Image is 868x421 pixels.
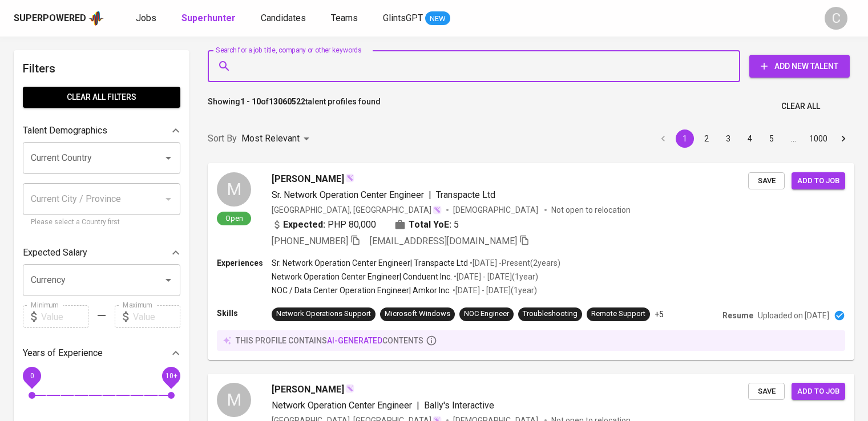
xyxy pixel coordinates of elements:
[464,309,509,319] div: NOC Engineer
[784,133,802,144] div: …
[754,385,779,398] span: Save
[217,257,272,269] p: Experiences
[23,87,180,108] button: Clear All filters
[722,310,753,321] p: Resume
[160,272,176,288] button: Open
[758,310,829,321] p: Uploaded on [DATE]
[272,172,344,186] span: [PERSON_NAME]
[272,257,468,269] p: Sr. Network Operation Center Engineer | Transpacte Ltd
[208,163,854,360] a: MOpen[PERSON_NAME]Sr. Network Operation Center Engineer|Transpacte Ltd[GEOGRAPHIC_DATA], [GEOGRAP...
[345,384,354,393] img: magic_wand.svg
[792,172,845,190] button: Add to job
[23,119,180,142] div: Talent Demographics
[331,11,360,26] a: Teams
[749,55,850,78] button: Add New Talent
[425,13,450,25] span: NEW
[523,309,578,319] div: Troubleshooting
[777,96,825,117] button: Clear All
[32,90,171,104] span: Clear All filters
[23,241,180,264] div: Expected Salary
[283,218,325,232] b: Expected:
[208,96,381,117] p: Showing of talent profiles found
[272,383,344,396] span: [PERSON_NAME]
[23,346,103,360] p: Years of Experience
[88,10,104,27] img: app logo
[424,400,494,411] span: Bally's Interactive
[272,189,424,200] span: Sr. Network Operation Center Engineer
[719,129,737,148] button: Go to page 3
[834,129,853,148] button: Go to next page
[208,132,237,145] p: Sort By
[429,188,431,202] span: |
[345,173,354,183] img: magic_wand.svg
[453,204,540,216] span: [DEMOGRAPHIC_DATA]
[383,11,450,26] a: GlintsGPT NEW
[136,11,159,26] a: Jobs
[133,305,180,328] input: Value
[754,175,779,188] span: Save
[452,271,538,282] p: • [DATE] - [DATE] ( 1 year )
[825,7,847,30] div: C
[272,271,452,282] p: Network Operation Center Engineer | Conduent Inc.
[261,11,308,26] a: Candidates
[417,399,419,412] span: |
[806,129,831,148] button: Go to page 1000
[272,400,412,411] span: Network Operation Center Engineer
[14,10,104,27] a: Superpoweredapp logo
[136,13,156,23] span: Jobs
[30,372,34,380] span: 0
[655,309,664,320] p: +5
[385,309,450,319] div: Microsoft Windows
[797,385,839,398] span: Add to job
[241,128,313,149] div: Most Relevant
[165,372,177,380] span: 10+
[451,285,537,296] p: • [DATE] - [DATE] ( 1 year )
[370,236,517,246] span: [EMAIL_ADDRESS][DOMAIN_NAME]
[241,132,300,145] p: Most Relevant
[792,383,845,400] button: Add to job
[23,342,180,365] div: Years of Experience
[781,99,820,114] span: Clear All
[272,204,442,216] div: [GEOGRAPHIC_DATA], [GEOGRAPHIC_DATA]
[454,218,459,232] span: 5
[433,205,442,214] img: magic_wand.svg
[14,12,86,25] div: Superpowered
[217,172,251,207] div: M
[551,204,631,216] p: Not open to relocation
[676,129,694,148] button: page 1
[23,246,87,260] p: Expected Salary
[23,59,180,78] h6: Filters
[748,383,785,400] button: Save
[652,129,854,148] nav: pagination navigation
[240,97,261,106] b: 1 - 10
[327,336,382,345] span: AI-generated
[181,11,238,26] a: Superhunter
[741,129,759,148] button: Go to page 4
[468,257,560,269] p: • [DATE] - Present ( 2 years )
[236,335,423,346] p: this profile contains contents
[272,236,348,246] span: [PHONE_NUMBER]
[217,307,272,319] p: Skills
[758,59,841,74] span: Add New Talent
[331,13,358,23] span: Teams
[221,213,248,223] span: Open
[181,13,236,23] b: Superhunter
[762,129,781,148] button: Go to page 5
[41,305,88,328] input: Value
[272,285,451,296] p: NOC / Data Center Operation Engineer | Amkor Inc.
[276,309,371,319] div: Network Operations Support
[269,97,305,106] b: 13060522
[160,150,176,166] button: Open
[797,175,839,188] span: Add to job
[748,172,785,190] button: Save
[23,124,107,137] p: Talent Demographics
[436,189,495,200] span: Transpacte Ltd
[272,218,376,232] div: PHP 80,000
[31,217,172,228] p: Please select a Country first
[217,383,251,417] div: M
[383,13,423,23] span: GlintsGPT
[697,129,716,148] button: Go to page 2
[409,218,451,232] b: Total YoE:
[261,13,306,23] span: Candidates
[591,309,645,319] div: Remote Support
